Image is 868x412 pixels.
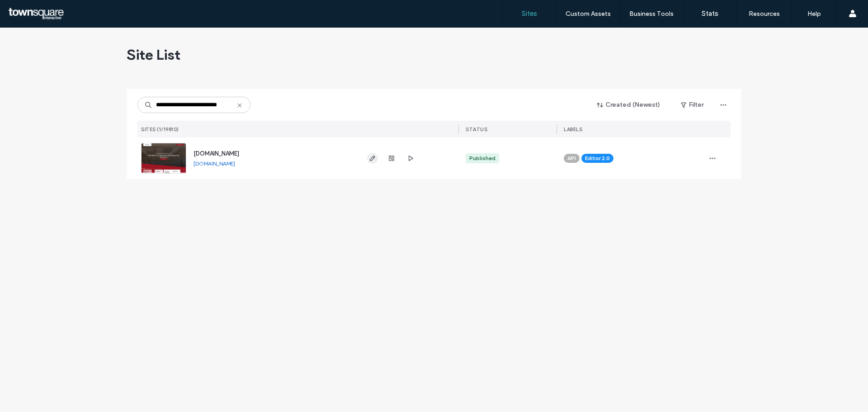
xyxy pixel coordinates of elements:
label: Sites [522,9,537,18]
label: Stats [702,9,718,18]
span: STATUS [466,126,487,133]
span: Site List [127,46,180,64]
button: Filter [672,98,712,112]
div: Published [469,154,495,162]
a: [DOMAIN_NAME] [193,150,239,157]
a: [DOMAIN_NAME] [193,160,235,167]
span: Editor 2.0 [585,154,610,162]
label: Help [807,10,821,18]
label: Resources [749,10,780,18]
label: Business Tools [629,10,674,18]
span: API [567,154,576,162]
span: LABELS [564,126,582,133]
span: Help [20,6,39,14]
button: Created (Newest) [589,98,668,112]
label: Custom Assets [566,10,611,18]
span: SITES (1/19810) [141,126,179,133]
